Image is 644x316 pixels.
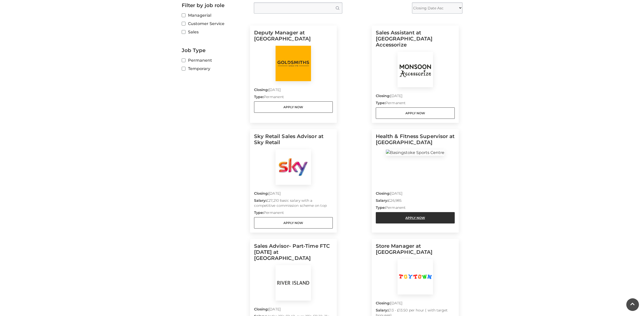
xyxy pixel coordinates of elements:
[182,29,246,35] label: Sales
[254,191,269,196] strong: Closing:
[254,217,333,229] a: Apply Now
[182,12,246,18] label: Managerial
[182,20,246,27] label: Customer Service
[376,191,390,196] strong: Closing:
[254,30,333,46] h5: Deputy Manager at [GEOGRAPHIC_DATA]
[254,101,333,113] a: Apply Now
[254,243,333,265] h5: Sales Advisor- Part-Time FTC [DATE] at [GEOGRAPHIC_DATA]
[376,205,455,212] p: Permanent
[254,210,264,215] strong: Type:
[398,52,433,87] img: Monsoon
[376,133,455,149] h5: Health & Fitness Supervisor at [GEOGRAPHIC_DATA]
[254,87,333,94] p: [DATE]
[254,87,269,92] strong: Closing:
[376,198,455,205] p: £26,985
[254,95,264,99] strong: Type:
[182,57,246,63] label: Permanent
[376,308,388,312] strong: Salary:
[254,198,266,203] strong: Salary:
[254,191,333,198] p: [DATE]
[376,101,385,105] strong: Type:
[398,259,433,295] img: Toy Town
[376,301,390,305] strong: Closing:
[276,149,311,185] img: Sky Retail
[376,198,388,203] strong: Salary:
[376,243,455,259] h5: Store Manager at [GEOGRAPHIC_DATA]
[376,93,455,100] p: [DATE]
[254,307,333,314] p: [DATE]
[182,47,246,53] h2: Job Type
[254,198,333,210] p: £27,210 basic salary with a competitive commission scheme on top
[376,100,455,107] p: Permanent
[276,265,311,301] img: River Island
[376,107,455,119] a: Apply Now
[254,210,333,217] p: Permanent
[386,150,444,156] img: Basingstoke Sports Centre
[376,212,455,223] a: Apply Now
[254,307,269,311] strong: Closing:
[276,46,311,81] img: Goldsmiths
[376,205,385,210] strong: Type:
[254,133,333,149] h5: Sky Retail Sales Advisor at Sky Retail
[376,191,455,198] p: [DATE]
[254,94,333,101] p: Permanent
[376,94,390,98] strong: Closing:
[376,30,455,52] h5: Sales Assistant at [GEOGRAPHIC_DATA] Accessorize
[182,2,246,8] h2: Filter by job role
[376,301,455,308] p: [DATE]
[182,65,246,72] label: Temporary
